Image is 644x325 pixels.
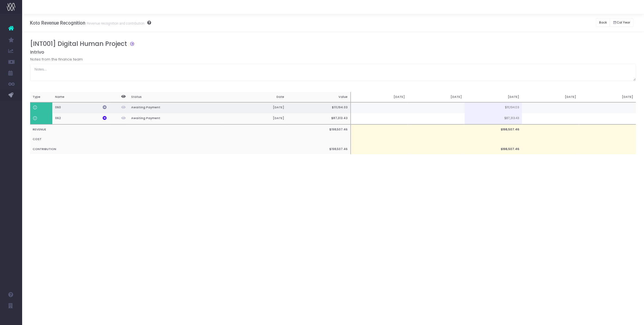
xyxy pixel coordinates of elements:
h5: Intrivo [30,49,636,55]
th: [DATE] [522,92,579,103]
button: Back [596,18,610,27]
th: [DATE] [224,113,287,124]
th: REVENUE [30,124,287,135]
h3: Koto Revenue Recognition [30,20,151,26]
th: [DATE] [579,92,636,103]
th: Awaiting Payment [128,102,224,113]
th: 060 [52,102,109,113]
td: $198,507.46 [465,144,522,154]
td: $198,507.46 [465,124,522,135]
button: Cal Year [610,18,633,27]
th: 062 [52,113,109,124]
div: Small button group [610,17,636,28]
th: $198,507.46 [287,124,350,135]
small: Revenue recognition and contribution [85,20,144,26]
th: CONTRIBUTION [30,144,287,154]
th: [DATE] [465,92,522,103]
th: Date [224,92,287,103]
th: Type [30,92,52,103]
th: [DATE] [351,92,408,103]
th: COST [30,135,287,145]
th: Status [128,92,224,103]
th: $87,313.43 [287,113,350,124]
th: [DATE] [224,102,287,113]
h3: [INT001] Digital Human Project [30,40,127,48]
th: [DATE] [408,92,465,103]
td: $87,313.43 [465,113,522,124]
th: Awaiting Payment [128,113,224,124]
label: Notes from the finance team [30,57,83,62]
img: images/default_profile_image.png [7,314,15,322]
th: $111,194.03 [287,102,350,113]
th: Name [52,92,109,103]
td: $111,194.03 [465,102,522,113]
th: $198,507.46 [287,144,350,154]
th: Value [287,92,350,103]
